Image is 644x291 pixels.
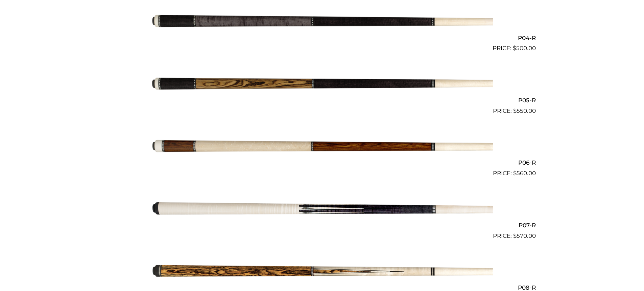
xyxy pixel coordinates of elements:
[109,219,536,231] h2: P07-R
[109,32,536,44] h2: P04-R
[513,107,536,114] bdi: 550.00
[513,232,536,239] bdi: 570.00
[513,45,516,51] span: $
[109,181,536,240] a: P07-R $570.00
[151,181,493,237] img: P07-R
[109,56,536,115] a: P05-R $550.00
[513,170,517,176] span: $
[151,118,493,175] img: P06-R
[513,170,536,176] bdi: 560.00
[109,94,536,106] h2: P05-R
[513,45,536,51] bdi: 500.00
[513,232,517,239] span: $
[109,157,536,169] h2: P06-R
[513,107,517,114] span: $
[151,56,493,112] img: P05-R
[109,118,536,178] a: P06-R $560.00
